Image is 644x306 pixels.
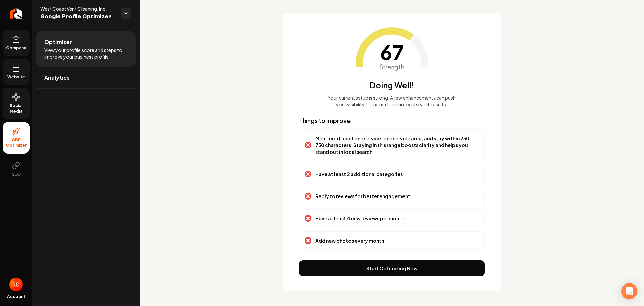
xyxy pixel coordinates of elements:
a: Company [3,30,30,56]
span: Google Profile Optimizer [40,12,115,21]
button: Start Optimizing Now [299,260,485,276]
span: Strength [379,62,404,72]
p: Have at least 4 new reviews per month [315,215,404,222]
span: Account [7,294,25,299]
span: Website [5,74,28,80]
img: Rebolt Logo [10,8,22,19]
button: Open user button [9,278,23,291]
span: 67 [380,42,404,62]
div: Open Intercom Messenger [621,283,637,299]
button: SEO [3,156,30,182]
span: Social Media [3,103,30,114]
a: Analytics [36,67,136,88]
span: Optimizer [44,38,72,46]
span: SEO [9,172,23,177]
span: View your profile score and steps to improve your business profile [44,47,127,60]
img: Roberto Osorio [9,278,23,291]
p: Reply to reviews for better engagement [315,193,410,200]
span: Analytics [44,74,70,82]
p: Your current setup is strong. A few enhancements can push your visibility to the next level in lo... [327,94,456,108]
a: Social Media [3,88,30,119]
span: Company [3,45,29,51]
span: West Coast Vent Cleaning, Inc. [40,5,115,12]
p: Add new photos every month [315,237,384,244]
p: Mention at least one service, one service area, and stay within 250-750 characters. Staying in th... [315,135,479,155]
p: Have at least 2 additional categories [315,171,403,177]
span: GBP Optimizer [3,137,30,148]
span: Things to improve [299,117,351,124]
a: Website [3,59,30,85]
